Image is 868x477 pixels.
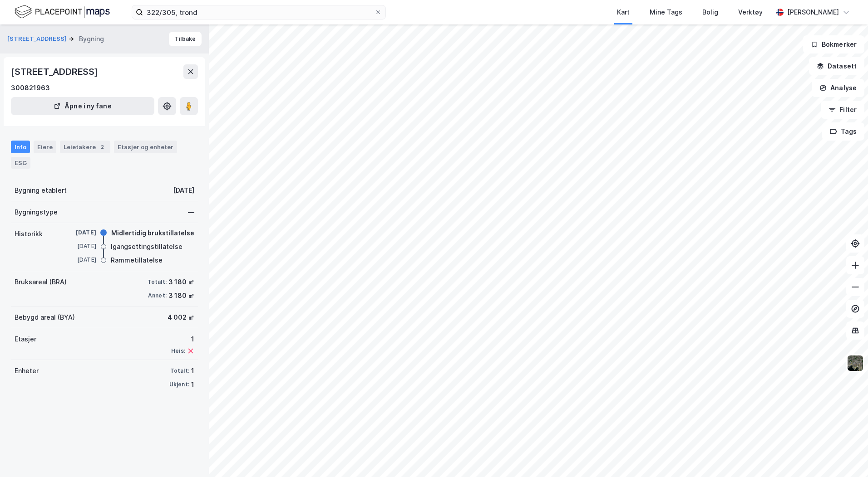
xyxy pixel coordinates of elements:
img: 9k= [847,355,864,372]
div: 1 [191,365,194,376]
div: Verktøy [738,7,763,18]
div: [DATE] [173,185,194,196]
input: Søk på adresse, matrikkel, gårdeiere, leietakere eller personer [143,5,375,19]
div: Bygning [79,34,104,44]
div: Historikk [15,229,43,239]
div: Leietakere [60,141,110,153]
div: Eiere [34,141,56,153]
div: [DATE] [60,256,96,264]
iframe: Chat Widget [823,433,868,477]
div: Info [11,141,30,153]
div: [PERSON_NAME] [787,7,839,18]
div: Totalt: [170,367,189,375]
div: 300821963 [11,83,50,93]
div: Etasjer og enheter [118,143,173,151]
button: [STREET_ADDRESS] [7,34,69,44]
div: Totalt: [148,278,167,286]
div: Rammetillatelse [111,255,163,266]
div: 4 002 ㎡ [168,312,194,323]
div: Bruksareal (BRA) [15,277,67,287]
img: logo.f888ab2527a4732fd821a326f86c7f29.svg [15,4,110,20]
button: Tags [822,122,864,141]
div: ESG [11,157,30,169]
div: Bebygd areal (BYA) [15,312,75,323]
button: Bokmerker [803,35,864,54]
div: [STREET_ADDRESS] [11,64,100,79]
div: Ukjent: [169,381,189,388]
div: Etasjer [15,334,36,345]
button: Filter [821,101,864,119]
div: 3 180 ㎡ [168,290,194,301]
div: Heis: [171,347,185,355]
div: Bolig [702,7,718,18]
button: Analyse [812,79,864,97]
div: — [188,207,194,218]
div: 2 [98,142,107,151]
div: [DATE] [60,242,96,250]
div: Bygningstype [15,207,58,218]
div: Midlertidig brukstillatelse [111,228,194,238]
div: Annet: [148,292,167,299]
button: Tilbake [169,32,202,46]
div: Mine Tags [650,7,682,18]
div: 3 180 ㎡ [168,277,194,287]
div: Enheter [15,365,39,376]
button: Datasett [809,57,864,75]
button: Åpne i ny fane [11,97,154,115]
div: [DATE] [60,229,96,237]
div: Bygning etablert [15,185,67,196]
div: Kontrollprogram for chat [823,433,868,477]
div: Kart [617,7,630,18]
div: Igangsettingstillatelse [111,241,182,252]
div: 1 [191,379,194,390]
div: 1 [171,334,194,345]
